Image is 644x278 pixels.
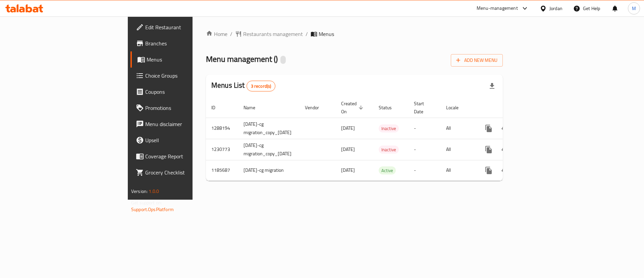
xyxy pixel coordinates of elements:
span: [DATE] [341,124,355,132]
div: Inactive [379,146,399,154]
th: Actions [475,97,550,118]
a: Promotions [130,100,235,116]
a: Menu disclaimer [130,116,235,132]
span: Grocery Checklist [145,168,230,176]
span: Promotions [145,104,230,112]
span: Edit Restaurant [145,23,230,31]
div: Total records count [247,81,276,91]
a: Grocery Checklist [130,164,235,181]
span: Start Date [414,100,433,116]
td: [DATE]-cg migration [238,160,300,181]
div: Jordan [549,5,562,12]
a: Menus [130,51,235,68]
button: more [481,162,497,178]
button: Change Status [497,162,513,178]
h2: Menus List [211,80,275,91]
button: more [481,142,497,158]
span: M [632,5,636,12]
div: Export file [484,78,500,94]
span: Status [379,104,400,112]
span: Menu management ( ) [206,51,278,67]
span: Inactive [379,146,399,154]
td: All [441,118,475,139]
span: Active [379,167,396,174]
span: Menus [147,55,230,64]
span: Created On [341,100,365,116]
span: Upsell [145,136,230,144]
td: All [441,160,475,181]
td: - [409,139,441,160]
td: - [409,118,441,139]
span: Get support on: [131,198,162,207]
span: Menu disclaimer [145,120,230,128]
span: [DATE] [341,166,355,174]
td: [DATE]-cg migration_copy_[DATE] [238,139,300,160]
a: Branches [130,35,235,51]
span: [DATE] [341,145,355,154]
div: Menu-management [477,4,518,12]
td: [DATE]-cg migration_copy_[DATE] [238,118,300,139]
a: Choice Groups [130,68,235,84]
a: Coupons [130,84,235,100]
span: Choice Groups [145,72,230,80]
span: Inactive [379,125,399,132]
span: Coverage Report [145,152,230,160]
a: Edit Restaurant [130,19,235,35]
a: Coverage Report [130,148,235,164]
a: Upsell [130,132,235,148]
span: Branches [145,39,230,47]
button: Add New Menu [451,54,503,67]
span: Add New Menu [456,56,497,65]
li: / [306,30,308,38]
td: - [409,160,441,181]
a: Restaurants management [235,30,303,38]
nav: breadcrumb [206,30,503,38]
table: enhanced table [206,97,550,181]
span: Restaurants management [243,30,303,38]
button: more [481,120,497,136]
span: Vendor [305,104,328,112]
span: 3 record(s) [247,83,275,89]
div: Active [379,166,396,174]
span: Name [244,104,264,112]
span: Coupons [145,88,230,96]
button: Change Status [497,142,513,158]
a: Support.OpsPlatform [131,205,174,214]
td: All [441,139,475,160]
span: Menus [319,30,334,38]
span: 1.0.0 [149,187,159,196]
div: Inactive [379,124,399,132]
span: Version: [131,187,148,196]
span: Locale [446,104,467,112]
button: Change Status [497,120,513,136]
span: ID [211,104,224,112]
